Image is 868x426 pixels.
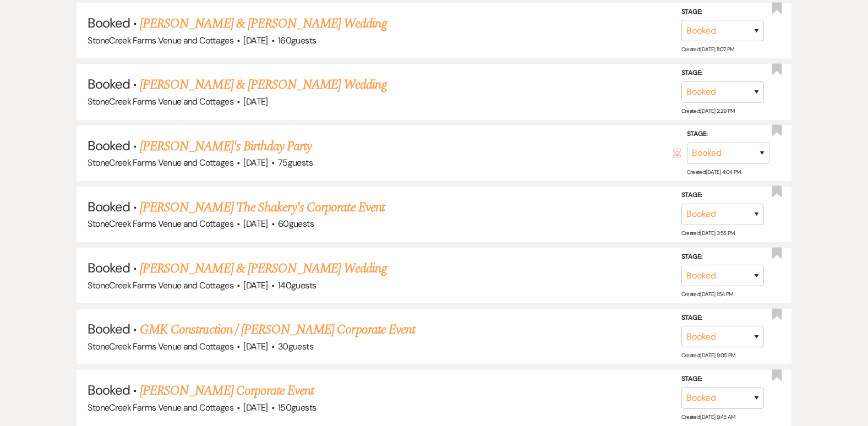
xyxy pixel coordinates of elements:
a: [PERSON_NAME] The Shakery's Corporate Event [140,198,385,217]
span: [DATE] [243,218,268,230]
label: Stage: [681,6,764,18]
label: Stage: [681,67,764,79]
a: GMK Construction / [PERSON_NAME] Corporate Event [140,320,415,340]
span: StoneCreek Farms Venue and Cottages [88,218,233,230]
span: StoneCreek Farms Venue and Cottages [88,280,233,291]
label: Stage: [681,373,764,385]
a: [PERSON_NAME] & [PERSON_NAME] Wedding [140,14,386,34]
label: Stage: [681,312,764,324]
a: [PERSON_NAME] & [PERSON_NAME] Wedding [140,75,386,95]
span: Booked [88,137,129,154]
span: 150 guests [278,402,316,413]
span: 60 guests [278,218,314,230]
span: StoneCreek Farms Venue and Cottages [88,96,233,107]
label: Stage: [681,250,764,263]
label: Stage: [687,128,769,140]
span: 30 guests [278,341,313,352]
span: Created: [DATE] 9:45 AM [681,413,735,420]
span: [DATE] [243,96,268,107]
span: [DATE] [243,402,268,413]
span: StoneCreek Farms Venue and Cottages [88,341,233,352]
span: Booked [88,75,129,92]
span: Created: [DATE] 3:55 PM [681,230,735,237]
span: Created: [DATE] 11:07 PM [681,46,734,53]
span: Created: [DATE] 2:29 PM [681,107,735,114]
span: Booked [88,259,129,276]
span: [DATE] [243,280,268,291]
a: [PERSON_NAME] & [PERSON_NAME] Wedding [140,259,386,278]
span: Created: [DATE] 4:04 PM [687,168,741,176]
span: StoneCreek Farms Venue and Cottages [88,35,233,46]
span: [DATE] [243,157,268,168]
span: 160 guests [278,35,316,46]
span: 140 guests [278,280,316,291]
span: StoneCreek Farms Venue and Cottages [88,157,233,168]
span: Booked [88,381,129,398]
span: Booked [88,198,129,215]
span: Booked [88,320,129,337]
span: Created: [DATE] 9:05 PM [681,352,735,359]
span: 75 guests [278,157,313,168]
span: [DATE] [243,35,268,46]
span: StoneCreek Farms Venue and Cottages [88,402,233,413]
a: [PERSON_NAME]'s Birthday Party [140,136,312,156]
label: Stage: [681,189,764,201]
span: [DATE] [243,341,268,352]
span: Booked [88,14,129,31]
span: Created: [DATE] 1:54 PM [681,291,733,298]
a: [PERSON_NAME] Corporate Event [140,381,314,401]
